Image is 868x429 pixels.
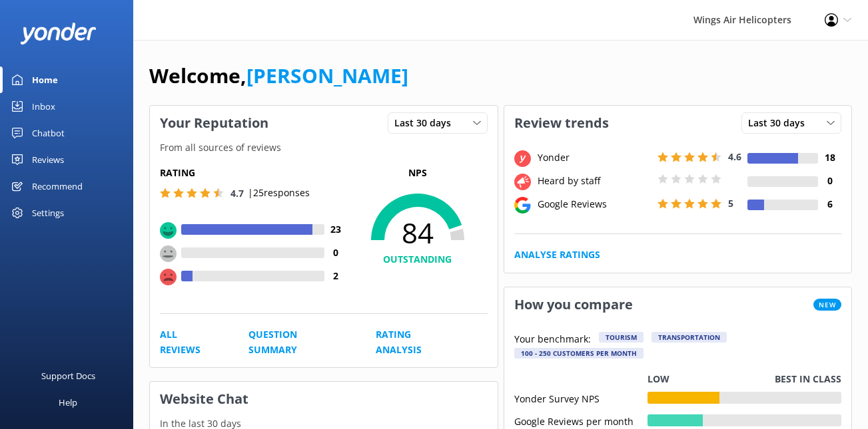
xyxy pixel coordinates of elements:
[728,150,741,163] span: 4.6
[514,414,648,426] div: Google Reviews per month
[32,67,58,93] div: Home
[648,372,669,386] p: Low
[32,173,83,200] div: Recommend
[150,382,498,416] h3: Website Chat
[248,327,346,357] a: Question Summary
[504,287,643,322] h3: How you compare
[160,166,348,180] h5: Rating
[818,174,841,188] h4: 0
[818,150,841,165] h4: 18
[651,332,727,343] div: Transportation
[324,269,348,283] h4: 2
[376,327,457,357] a: Rating Analysis
[514,332,591,348] p: Your benchmark:
[348,216,488,249] span: 84
[248,186,310,200] p: | 25 responses
[599,332,644,343] div: Tourism
[514,392,648,404] div: Yonder Survey NPS
[514,247,600,262] a: Analyse Ratings
[534,174,654,188] div: Heard by staff
[775,372,841,386] p: Best in class
[230,187,244,200] span: 4.7
[748,116,813,130] span: Last 30 days
[534,150,654,165] div: Yonder
[813,299,841,311] span: New
[149,60,408,92] h1: Welcome,
[348,252,488,267] h4: OUTSTANDING
[150,106,278,140] h3: Your Reputation
[534,197,654,212] div: Google Reviews
[32,120,65,146] div: Chatbot
[504,106,619,140] h3: Review trends
[324,222,348,237] h4: 23
[160,327,218,357] a: All Reviews
[246,62,408,89] a: [PERSON_NAME]
[150,140,498,155] p: From all sources of reviews
[818,197,841,212] h4: 6
[41,362,95,389] div: Support Docs
[324,245,348,260] h4: 0
[728,197,733,210] span: 5
[32,93,55,120] div: Inbox
[32,146,64,173] div: Reviews
[348,166,488,180] p: NPS
[32,200,64,226] div: Settings
[394,116,459,130] span: Last 30 days
[59,389,77,416] div: Help
[514,348,644,358] div: 100 - 250 customers per month
[20,23,97,45] img: yonder-white-logo.png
